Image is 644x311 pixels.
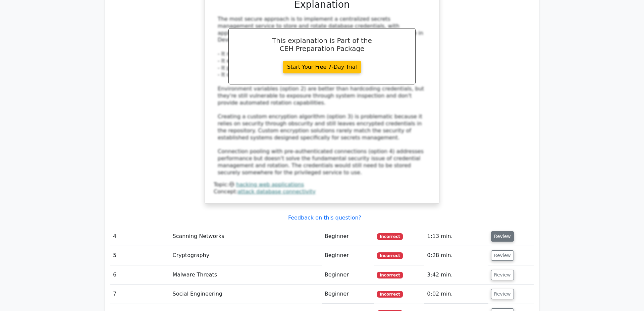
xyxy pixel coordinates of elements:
[424,285,488,304] td: 0:02 min.
[110,246,170,265] td: 5
[424,227,488,246] td: 1:13 min.
[110,227,170,246] td: 4
[238,188,316,195] a: attack database connectivity
[214,188,430,195] div: Concept:
[377,252,403,259] span: Incorrect
[424,265,488,285] td: 3:42 min.
[170,227,322,246] td: Scanning Networks
[322,265,374,285] td: Beginner
[491,231,514,242] button: Review
[218,16,426,176] div: The most secure approach is to implement a centralized secrets management service to store and ro...
[170,265,322,285] td: Malware Threats
[491,270,514,280] button: Review
[322,227,374,246] td: Beginner
[491,289,514,299] button: Review
[170,246,322,265] td: Cryptography
[170,285,322,304] td: Social Engineering
[491,250,514,261] button: Review
[377,233,403,240] span: Incorrect
[424,246,488,265] td: 0:28 min.
[288,214,361,221] a: Feedback on this question?
[322,246,374,265] td: Beginner
[377,291,403,298] span: Incorrect
[110,265,170,285] td: 6
[322,285,374,304] td: Beginner
[377,272,403,278] span: Incorrect
[110,285,170,304] td: 7
[283,61,361,73] a: Start Your Free 7-Day Trial
[214,181,430,188] div: Topic:
[236,181,304,188] a: hacking web applications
